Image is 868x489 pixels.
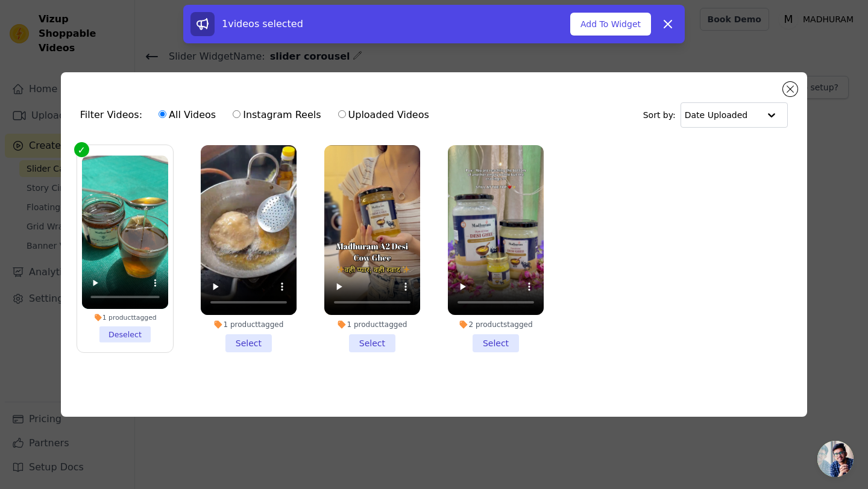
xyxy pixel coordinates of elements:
div: 1 product tagged [201,320,297,329]
div: Filter Videos: [80,101,436,129]
button: Add To Widget [570,13,651,36]
label: Instagram Reels [232,107,321,123]
div: 1 product tagged [324,320,420,329]
a: Open chat [817,441,854,477]
div: 1 product tagged [82,313,168,322]
div: Sort by: [643,102,788,128]
label: Uploaded Videos [338,107,430,123]
label: All Videos [158,107,216,123]
span: 1 videos selected [222,18,303,30]
button: Close modal [783,82,797,96]
div: 2 products tagged [448,320,544,329]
